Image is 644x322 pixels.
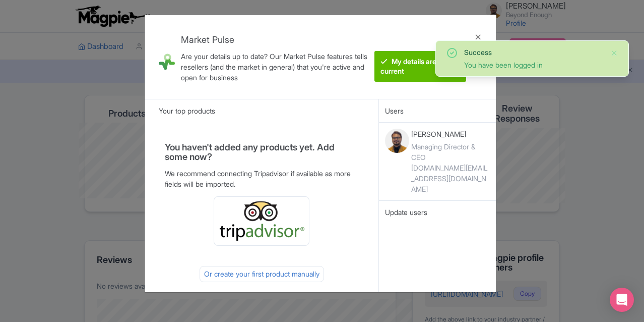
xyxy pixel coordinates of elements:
div: Open Intercom Messenger [610,288,634,312]
div: Success [464,47,602,58]
div: You have been logged in [464,60,602,70]
img: market_pulse-1-0a5220b3d29e4a0de46fb7534bebe030.svg [159,41,175,83]
div: [DOMAIN_NAME][EMAIL_ADDRESS][DOMAIN_NAME] [411,163,490,194]
div: Are your details up to date? Our Market Pulse features tells resellers (and the market in general... [181,51,374,83]
div: Your top products [145,99,378,122]
div: Users [379,99,496,122]
div: Update users [385,207,490,218]
button: Close [610,47,618,59]
p: We recommend connecting Tripadvisor if available as more fields will be imported. [165,168,358,189]
btn: My details are current [374,51,466,82]
h4: You haven't added any products yet. Add some now? [165,142,358,163]
p: [PERSON_NAME] [411,129,490,139]
div: Managing Director & CEO [411,141,490,163]
div: Or create your first product manually [200,266,324,282]
img: hz4u3wb4kti5defhoxor.png [385,129,409,153]
h4: Market Pulse [181,35,374,45]
img: ta_logo-885a1c64328048f2535e39284ba9d771.png [218,201,305,241]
